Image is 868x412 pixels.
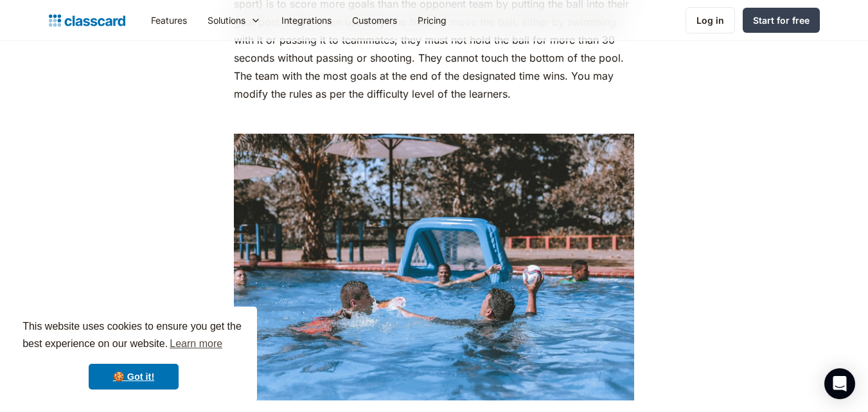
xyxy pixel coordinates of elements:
[197,6,271,35] div: Solutions
[10,307,257,402] div: cookieconsent
[271,6,342,35] a: Integrations
[753,13,810,27] div: Start for free
[234,109,634,127] p: ‍
[168,334,224,354] a: learn more about cookies
[141,6,197,35] a: Features
[824,368,855,399] div: Open Intercom Messenger
[342,6,407,35] a: Customers
[407,6,457,35] a: Pricing
[696,13,724,27] div: Log in
[234,134,634,400] img: a group of boys playing a game of water polo in a swimming pool
[22,319,245,354] span: This website uses cookies to ensure you get the best experience on our website.
[208,13,245,27] div: Solutions
[49,12,125,30] a: home
[89,364,179,390] a: dismiss cookie message
[743,8,820,33] a: Start for free
[686,7,735,33] a: Log in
